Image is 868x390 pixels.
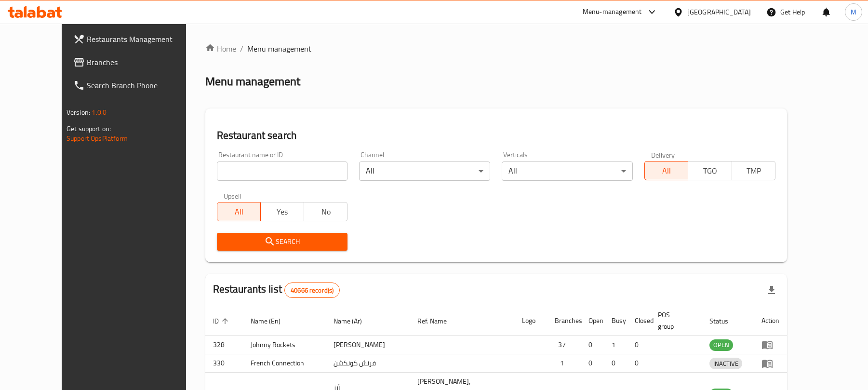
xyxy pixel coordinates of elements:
[627,336,650,354] td: 0
[736,164,772,178] span: TMP
[709,358,742,369] div: INACTIVE
[285,286,339,295] span: 40666 record(s)
[240,43,243,54] li: /
[66,74,207,97] a: Search Branch Phone
[67,106,90,119] span: Version:
[692,164,728,178] span: TGO
[732,161,775,180] button: TMP
[87,33,199,45] span: Restaurants Management
[92,106,107,119] span: 1.0.0
[225,236,340,248] span: Search
[687,7,751,17] div: [GEOGRAPHIC_DATA]
[604,306,627,336] th: Busy
[243,336,326,354] td: Johnny Rockets
[217,233,348,251] button: Search
[217,161,348,181] input: Search for restaurant name or ID..
[761,358,779,369] div: Menu
[604,354,627,373] td: 0
[334,315,374,327] span: Name (Ar)
[709,339,733,351] div: OPEN
[651,151,675,158] label: Delivery
[649,164,684,178] span: All
[644,161,688,180] button: All
[205,336,243,354] td: 328
[205,74,300,89] h2: Menu management
[417,315,459,327] span: Ref. Name
[224,192,241,199] label: Upsell
[514,306,547,336] th: Logo
[604,336,627,354] td: 1
[709,339,733,350] span: OPEN
[359,161,490,181] div: All
[265,205,300,219] span: Yes
[709,315,741,327] span: Status
[502,161,633,181] div: All
[205,43,236,54] a: Home
[851,7,856,17] span: M
[547,336,581,354] td: 37
[87,56,199,68] span: Branches
[284,282,340,298] div: Total records count
[247,43,311,54] span: Menu management
[760,279,783,302] div: Export file
[67,132,128,145] a: Support.OpsPlatform
[66,51,207,74] a: Branches
[67,122,111,135] span: Get support on:
[217,202,261,221] button: All
[260,202,304,221] button: Yes
[688,161,732,180] button: TGO
[87,80,199,91] span: Search Branch Phone
[205,43,787,54] nav: breadcrumb
[213,315,231,327] span: ID
[581,306,604,336] th: Open
[754,306,787,336] th: Action
[761,339,779,350] div: Menu
[205,354,243,373] td: 330
[547,354,581,373] td: 1
[221,205,257,219] span: All
[627,306,650,336] th: Closed
[308,205,344,219] span: No
[326,354,410,373] td: فرنش كونكشن
[583,6,642,18] div: Menu-management
[658,309,690,332] span: POS group
[304,202,347,221] button: No
[581,336,604,354] td: 0
[547,306,581,336] th: Branches
[217,128,775,143] h2: Restaurant search
[213,282,340,298] h2: Restaurants list
[251,315,293,327] span: Name (En)
[709,358,742,369] span: INACTIVE
[243,354,326,373] td: French Connection
[627,354,650,373] td: 0
[326,336,410,354] td: [PERSON_NAME]
[66,27,207,51] a: Restaurants Management
[581,354,604,373] td: 0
